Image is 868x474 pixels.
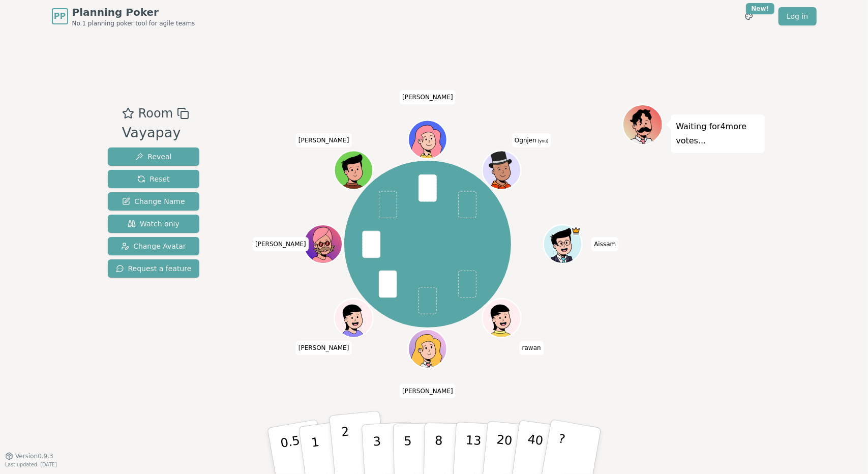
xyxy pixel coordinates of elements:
[122,104,134,123] button: Add as favourite
[116,263,192,274] span: Request a feature
[128,219,179,229] span: Watch only
[108,170,200,188] button: Reset
[400,90,456,104] span: Click to change your name
[72,19,195,27] span: No.1 planning poker tool for agile teams
[108,192,200,211] button: Change Name
[121,241,186,251] span: Change Avatar
[676,120,760,148] p: Waiting for 4 more votes...
[135,152,171,162] span: Reveal
[520,341,544,355] span: Click to change your name
[253,237,309,251] span: Click to change your name
[52,5,195,27] a: PPPlanning PokerNo.1 planning poker tool for agile teams
[536,139,549,143] span: (you)
[138,104,173,123] span: Room
[108,259,200,278] button: Request a feature
[296,133,352,147] span: Click to change your name
[122,196,185,206] span: Change Name
[5,462,57,467] span: Last updated: [DATE]
[746,3,775,14] div: New!
[108,215,200,233] button: Watch only
[591,237,618,251] span: Click to change your name
[72,5,195,19] span: Planning Poker
[296,341,352,355] span: Click to change your name
[108,147,200,166] button: Reveal
[484,152,520,188] button: Click to change your avatar
[108,237,200,255] button: Change Avatar
[779,7,816,25] a: Log in
[740,7,758,25] button: New!
[137,174,169,184] span: Reset
[15,452,53,460] span: Version 0.9.3
[571,226,581,235] span: Aissam is the host
[54,10,66,22] span: PP
[400,384,456,398] span: Click to change your name
[512,133,551,147] span: Click to change your name
[5,452,53,460] button: Version0.9.3
[122,123,189,143] div: Vayapay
